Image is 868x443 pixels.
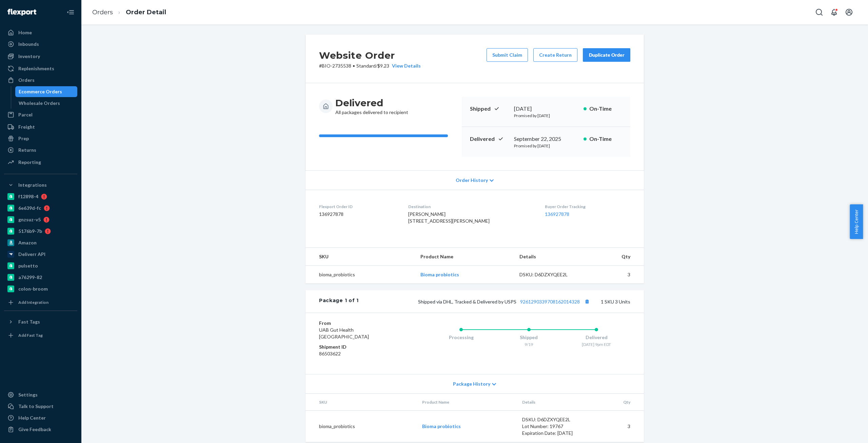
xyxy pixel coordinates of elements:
dt: Shipment ID [319,344,400,350]
td: 3 [588,266,644,284]
a: 5176b9-7b [4,226,77,237]
a: Parcel [4,109,77,120]
a: Amazon [4,237,77,248]
dt: From [319,320,400,327]
h2: Website Order [319,48,421,62]
a: a76299-82 [4,272,77,283]
p: Delivered [470,135,509,143]
div: 9/19 [495,342,563,347]
div: DSKU: D6DZXYQEE2L [522,416,586,423]
div: Deliverr API [18,251,45,258]
div: Home [18,29,32,36]
a: Bioma probiotics [420,272,459,277]
div: Wholesale Orders [19,100,60,107]
a: Help Center [4,412,77,423]
a: Bioma probiotics [422,423,461,429]
button: Open notifications [827,5,841,19]
div: Parcel [18,111,33,118]
div: September 22, 2025 [514,135,578,143]
button: Open Search Box [812,5,826,19]
button: Duplicate Order [583,48,630,62]
th: SKU [305,394,417,411]
a: pulsetto [4,260,77,271]
a: Home [4,27,77,38]
a: colon-broom [4,283,77,294]
img: Flexport logo [7,9,36,16]
div: Delivered [563,334,630,341]
button: Open account menu [842,5,856,19]
p: On-Time [589,105,622,113]
h3: Delivered [335,97,408,109]
td: bioma_probiotics [305,411,417,442]
th: Qty [591,394,644,411]
dd: 86503622 [319,350,400,357]
div: DSKU: D6DZXYQEE2L [519,271,583,278]
div: Reporting [18,159,41,166]
div: colon-broom [18,285,48,292]
div: Give Feedback [18,426,51,433]
a: Settings [4,389,77,400]
p: On-Time [589,135,622,143]
div: [DATE] 9pm EDT [563,342,630,347]
div: Ecommerce Orders [19,88,62,95]
button: Create Return [533,48,577,62]
th: Product Name [415,248,514,266]
span: UAB Gut Health [GEOGRAPHIC_DATA] [319,327,369,339]
a: Replenishments [4,63,77,74]
p: Shipped [470,105,509,113]
div: Add Fast Tag [18,332,43,338]
a: Add Integration [4,297,77,308]
dt: Buyer Order Tracking [545,204,630,209]
th: Qty [588,248,644,266]
a: Prep [4,133,77,144]
a: Wholesale Orders [15,98,78,109]
dt: Destination [408,204,534,209]
div: Integrations [18,182,47,188]
button: Submit Claim [487,48,528,62]
div: Inbounds [18,41,39,48]
a: Talk to Support [4,401,77,412]
span: [PERSON_NAME] [STREET_ADDRESS][PERSON_NAME] [408,211,490,224]
a: 136927878 [545,211,569,217]
div: 6e639d-fc [18,205,41,211]
button: Help Center [850,204,863,239]
button: Integrations [4,180,77,190]
a: f12898-4 [4,191,77,202]
a: Freight [4,122,77,132]
div: Replenishments [18,65,54,72]
ol: breadcrumbs [87,2,172,22]
div: Returns [18,147,36,153]
a: Deliverr API [4,249,77,260]
dd: 136927878 [319,211,397,218]
div: Duplicate Order [589,52,625,58]
a: Orders [4,75,77,86]
div: Prep [18,135,29,142]
a: Order Detail [126,8,166,16]
a: Add Fast Tag [4,330,77,341]
div: a76299-82 [18,274,42,281]
dt: Flexport Order ID [319,204,397,209]
div: Orders [18,77,35,84]
div: Talk to Support [18,403,54,410]
button: View Details [389,62,421,69]
div: f12898-4 [18,193,38,200]
p: Promised by [DATE] [514,143,578,149]
div: Freight [18,124,35,130]
button: Close Navigation [64,5,77,19]
div: 5176b9-7b [18,228,42,235]
div: Add Integration [18,299,48,305]
td: 3 [591,411,644,442]
div: Amazon [18,239,37,246]
a: Inbounds [4,39,77,50]
div: Lot Number: 19767 [522,423,586,430]
th: SKU [305,248,415,266]
span: Shipped via DHL, Tracked & Delivered by USPS [418,299,591,304]
div: Fast Tags [18,318,40,325]
button: Give Feedback [4,424,77,435]
a: 6e639d-fc [4,203,77,214]
p: Promised by [DATE] [514,113,578,118]
div: Package 1 of 1 [319,297,359,306]
a: gnzsuz-v5 [4,214,77,225]
p: # BIO-2735538 / $9.23 [319,62,421,69]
